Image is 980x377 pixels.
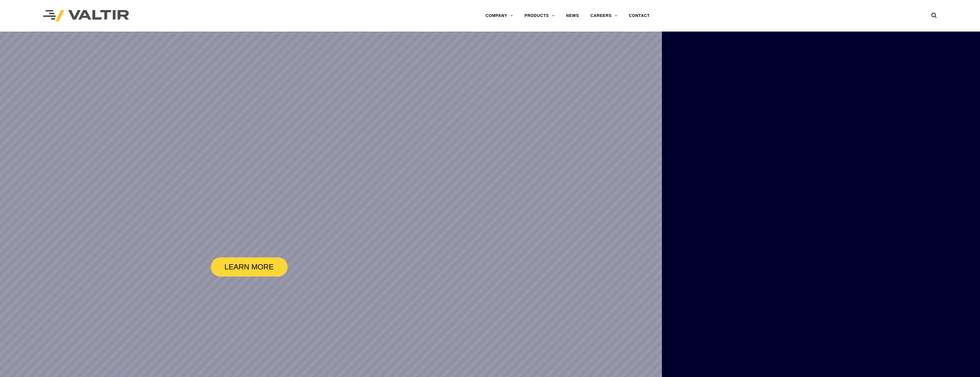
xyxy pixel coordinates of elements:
a: COMPANY [480,10,519,22]
a: LEARN MORE [211,257,288,277]
img: Valtir [43,10,129,22]
a: CONTACT [623,10,656,22]
a: CAREERS [585,10,623,22]
a: PRODUCTS [519,10,560,22]
a: NEWS [560,10,585,22]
